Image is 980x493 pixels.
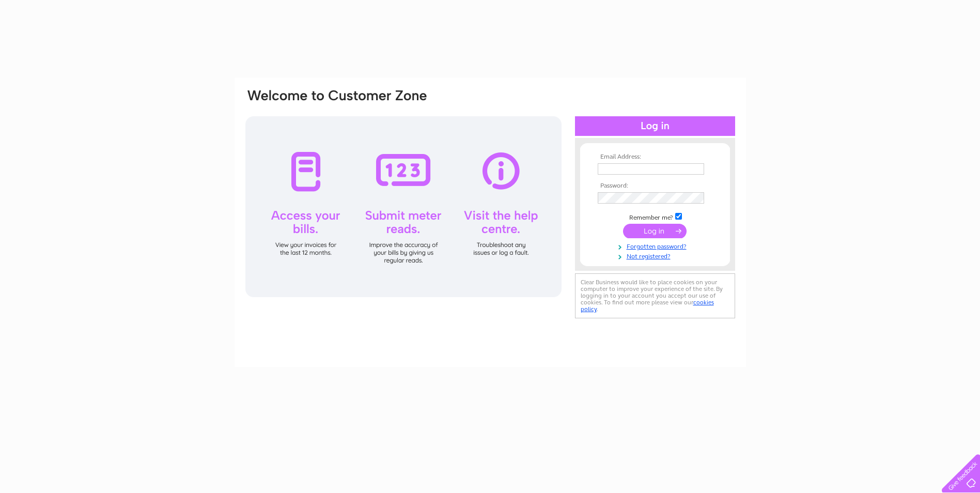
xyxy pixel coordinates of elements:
[595,182,715,190] th: Password:
[581,299,714,313] a: cookies policy
[575,273,735,318] div: Clear Business would like to place cookies on your computer to improve your experience of the sit...
[623,224,687,238] input: Submit
[595,153,715,161] th: Email Address:
[598,241,715,251] a: Forgotten password?
[595,211,715,222] td: Remember me?
[598,251,715,260] a: Not registered?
